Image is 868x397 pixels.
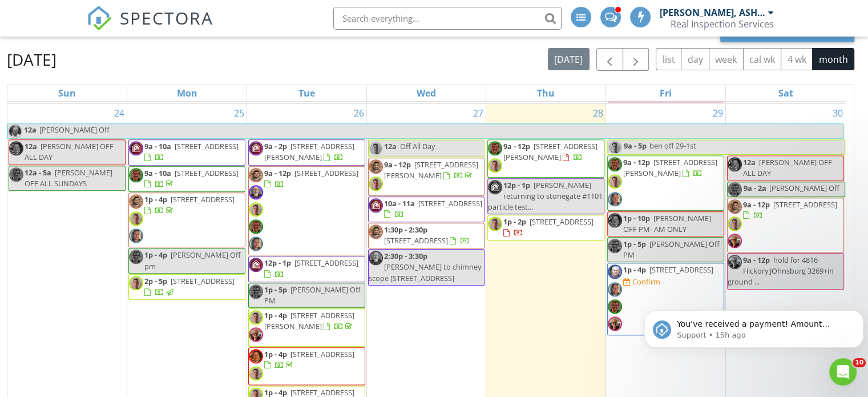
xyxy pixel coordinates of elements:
[623,157,650,167] span: 9a - 12p
[129,228,143,243] img: selfie_2.png
[368,223,485,248] a: 1:30p - 2:30p [STREET_ADDRESS]
[384,198,415,208] span: 10a - 11a
[503,216,594,238] a: 1p - 2p [STREET_ADDRESS]
[249,168,263,182] img: selfie__2.png
[264,284,287,295] span: 1p - 5p
[264,141,287,151] span: 9a - 2p
[623,239,720,260] span: [PERSON_NAME] Off PM
[129,194,143,208] img: selfie__2.png
[23,124,37,138] span: 12a
[671,18,774,30] div: Real Inspection Services
[368,158,485,195] a: 9a - 12p [STREET_ADDRESS][PERSON_NAME]
[144,250,167,260] span: 1p - 4p
[853,358,866,367] span: 10
[9,167,23,182] img: brian.jpeg
[144,276,167,286] span: 2p - 5p
[608,213,622,227] img: selfie_.jpg
[656,48,681,70] button: list
[369,224,383,239] img: selfie__2.png
[264,310,287,320] span: 1p - 4p
[296,85,317,101] a: Tuesday
[333,7,562,30] input: Search everything...
[608,282,622,296] img: selfie_2.png
[743,255,770,265] span: 9a - 12p
[248,139,365,165] a: 9a - 2p [STREET_ADDRESS][PERSON_NAME]
[728,199,742,214] img: selfie__2.png
[144,141,239,162] a: 9a - 10a [STREET_ADDRESS]
[112,104,127,122] a: Go to August 24, 2025
[632,277,660,286] div: Confirm
[175,141,239,151] span: [STREET_ADDRESS]
[249,310,263,324] img: selfie.jpg
[607,263,724,335] a: 1p - 4p [STREET_ADDRESS] Confirm
[710,104,725,122] a: Go to August 29, 2025
[649,141,696,151] span: ben off 29-1st
[129,141,143,155] img: ris_profile_logo_400x400px_redbg_v2.jpg
[7,48,56,71] h2: [DATE]
[248,256,365,282] a: 12p - 1p [STREET_ADDRESS]
[727,198,844,253] a: 9a - 12p [STREET_ADDRESS]
[369,141,383,155] img: selfie.jpg
[418,198,482,208] span: [STREET_ADDRESS]
[144,250,241,271] span: [PERSON_NAME] Off pm
[369,177,383,191] img: selfie.jpg
[728,255,742,269] img: selfie_.png
[352,104,366,122] a: Go to August 26, 2025
[608,316,622,331] img: selfie_.png
[743,157,756,167] span: 12a
[384,159,478,181] a: 9a - 12p [STREET_ADDRESS][PERSON_NAME]
[120,6,213,30] span: SPECTORA
[144,168,171,178] span: 9a - 10a
[608,299,622,314] img: brian.jpeg
[623,140,647,154] span: 9a - 5p
[9,141,23,155] img: selfie_.jpg
[640,286,868,366] iframe: Intercom notifications message
[129,276,143,290] img: selfie.jpg
[728,216,742,231] img: selfie.jpg
[175,168,239,178] span: [STREET_ADDRESS]
[369,251,383,265] img: 70621596858__288f7849bc5b47598fabecf9cd2160cd.jpeg
[384,141,397,151] span: 12a
[776,85,795,101] a: Saturday
[623,213,711,234] span: [PERSON_NAME] OFF PM- AM ONLY
[503,180,530,190] span: 12p - 1p
[743,199,837,220] a: 9a - 12p [STREET_ADDRESS]
[25,141,37,151] span: 12a
[608,174,622,189] img: selfie.jpg
[249,141,263,155] img: ris_profile_logo_400x400px_redbg_v2.jpg
[369,198,383,212] img: ris_profile_logo_400x400px_redbg_v2.jpg
[591,104,605,122] a: Go to August 28, 2025
[728,182,742,197] img: brian.jpeg
[171,194,235,204] span: [STREET_ADDRESS]
[264,141,354,162] span: [STREET_ADDRESS][PERSON_NAME]
[264,168,358,189] a: 9a - 12p [STREET_ADDRESS]
[503,216,526,227] span: 1p - 2p
[608,157,622,171] img: brian.jpeg
[264,258,291,268] span: 12p - 1p
[400,141,435,151] span: Off All Day
[249,284,263,299] img: brian.jpeg
[144,141,171,151] span: 9a - 10a
[487,215,604,240] a: 1p - 2p [STREET_ADDRESS]
[769,183,839,193] span: [PERSON_NAME] Off
[773,199,837,210] span: [STREET_ADDRESS]
[608,239,622,253] img: brian.jpeg
[535,85,557,101] a: Thursday
[608,192,622,206] img: selfie_2.png
[87,6,112,31] img: The Best Home Inspection Software - Spectora
[128,166,245,192] a: 9a - 10a [STREET_ADDRESS]
[264,349,287,359] span: 1p - 4p
[743,182,767,197] span: 9a - 2a
[812,48,854,70] button: month
[87,15,213,39] a: SPECTORA
[249,349,263,363] img: selfie_.jpg
[709,48,744,70] button: week
[743,48,782,70] button: cal wk
[830,104,845,122] a: Go to August 30, 2025
[488,180,603,212] span: [PERSON_NAME] returning to stonegate #1101 particle test...
[129,168,143,182] img: brian.jpeg
[368,197,485,222] a: 10a - 11a [STREET_ADDRESS]
[607,155,724,211] a: 9a - 12p [STREET_ADDRESS][PERSON_NAME]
